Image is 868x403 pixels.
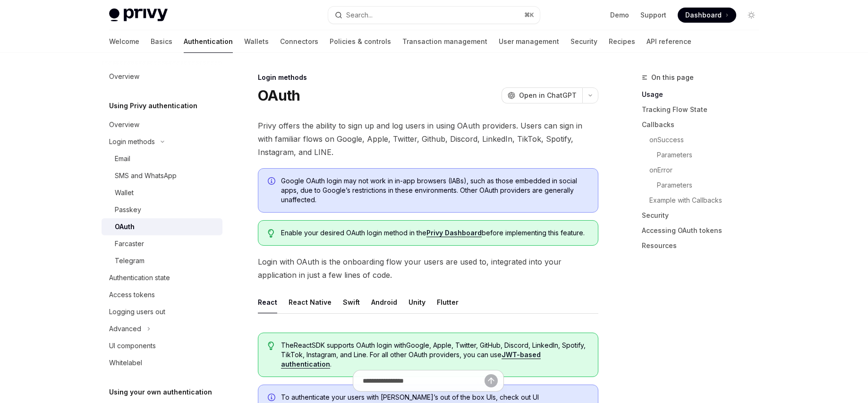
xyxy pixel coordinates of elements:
a: Access tokens [102,286,222,303]
div: UI components [109,340,156,352]
a: Dashboard [678,8,736,23]
a: Transaction management [402,30,487,53]
button: Toggle Login methods section [102,133,222,150]
a: Parameters [642,178,766,193]
a: Telegram [102,252,222,269]
a: Passkey [102,201,222,218]
a: Support [640,10,666,20]
a: User management [499,30,559,53]
a: Callbacks [642,117,766,132]
a: Security [570,30,597,53]
div: Wallet [115,187,134,198]
span: Login with OAuth is the onboarding flow your users are used to, integrated into your application ... [258,255,598,282]
div: Logging users out [109,306,165,317]
div: Whitelabel [109,357,142,369]
a: Wallet [102,184,222,201]
div: Email [115,153,130,164]
div: Overview [109,119,139,130]
a: Recipes [609,30,635,53]
svg: Tip [268,342,274,350]
span: Google OAuth login may not work in in-app browsers (IABs), such as those embedded in social apps,... [281,176,588,205]
button: React [258,291,277,313]
a: Tracking Flow State [642,102,766,117]
a: Authentication state [102,269,222,286]
span: Dashboard [685,10,722,20]
div: SMS and WhatsApp [115,170,177,181]
a: Email [102,150,222,167]
h1: OAuth [258,87,300,104]
div: Login methods [109,136,155,147]
a: Accessing OAuth tokens [642,223,766,238]
span: Open in ChatGPT [519,91,577,100]
a: Authentication [184,30,233,53]
svg: Info [268,177,277,187]
a: Logging users out [102,303,222,320]
a: Parameters [642,147,766,163]
img: light logo [109,9,168,22]
a: Overview [102,116,222,133]
div: OAuth [115,221,135,232]
div: Access tokens [109,289,155,300]
button: Send message [485,374,498,387]
a: Demo [610,10,629,20]
a: Overview [102,68,222,85]
a: Basics [151,30,172,53]
button: Android [371,291,397,313]
button: Flutter [437,291,459,313]
span: Privy offers the ability to sign up and log users in using OAuth providers. Users can sign in wit... [258,119,598,159]
div: Passkey [115,204,141,215]
a: SMS and WhatsApp [102,167,222,184]
div: Telegram [115,255,145,266]
a: Privy Dashboard [426,229,482,237]
button: React Native [289,291,332,313]
button: Open search [328,7,540,24]
a: Connectors [280,30,318,53]
h5: Using Privy authentication [109,100,197,111]
span: ⌘ K [524,11,534,19]
a: Welcome [109,30,139,53]
div: Search... [346,9,373,21]
a: API reference [647,30,691,53]
a: Farcaster [102,235,222,252]
span: The React SDK supports OAuth login with Google, Apple, Twitter, GitHub, Discord, LinkedIn, Spotif... [281,341,588,369]
div: Login methods [258,73,598,82]
a: Usage [642,87,766,102]
a: Whitelabel [102,354,222,371]
a: onError [642,163,766,178]
a: Wallets [244,30,269,53]
div: Advanced [109,323,141,334]
a: OAuth [102,218,222,235]
a: Resources [642,238,766,253]
a: Example with Callbacks [642,193,766,208]
button: Open in ChatGPT [502,87,582,103]
input: Ask a question... [363,370,485,391]
button: Toggle dark mode [744,8,759,23]
button: Toggle Advanced section [102,320,222,337]
a: Policies & controls [330,30,391,53]
div: Overview [109,71,139,82]
svg: Tip [268,229,274,238]
span: On this page [651,72,694,83]
span: Enable your desired OAuth login method in the before implementing this feature. [281,228,588,238]
a: Security [642,208,766,223]
div: Farcaster [115,238,144,249]
a: onSuccess [642,132,766,147]
a: UI components [102,337,222,354]
div: Authentication state [109,272,170,283]
button: Swift [343,291,360,313]
button: Unity [408,291,425,313]
h5: Using your own authentication [109,386,212,398]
